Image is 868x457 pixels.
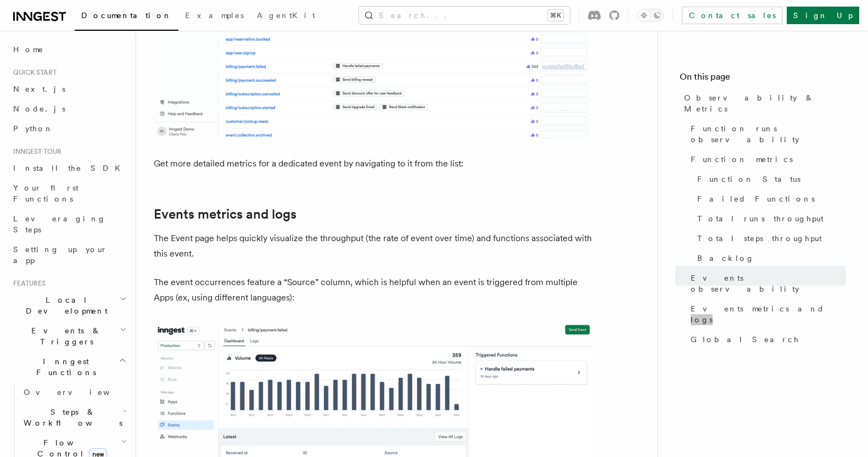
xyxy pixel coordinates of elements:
[680,88,846,119] a: Observability & Metrics
[9,325,120,347] span: Events & Triggers
[787,7,859,24] a: Sign Up
[9,290,129,321] button: Local Development
[684,92,846,114] span: Observability & Metrics
[693,228,846,248] a: Total steps throughput
[250,3,322,30] a: AgentKit
[9,178,129,209] a: Your first Functions
[154,207,296,222] a: Events metrics and logs
[13,124,53,133] span: Python
[693,169,846,189] a: Function Status
[185,11,244,20] span: Examples
[9,79,129,99] a: Next.js
[9,119,129,138] a: Python
[691,272,846,294] span: Events observability
[24,388,137,397] span: Overview
[9,352,129,382] button: Inngest Functions
[13,104,65,113] span: Node.js
[9,99,129,119] a: Node.js
[81,11,172,20] span: Documentation
[9,239,129,270] a: Setting up your app
[75,3,178,31] a: Documentation
[154,231,593,261] p: The Event page helps quickly visualize the throughput (the rate of event over time) and functions...
[257,11,315,20] span: AgentKit
[13,183,79,203] span: Your first Functions
[154,156,593,171] p: Get more detailed metrics for a dedicated event by navigating to it from the list:
[9,356,119,378] span: Inngest Functions
[637,9,664,22] button: Toggle dark mode
[697,193,815,204] span: Failed Functions
[9,68,57,77] span: Quick start
[19,402,129,433] button: Steps & Workflows
[697,174,800,185] span: Function Status
[680,70,846,88] h4: On this page
[13,164,127,172] span: Install the SDK
[697,253,754,264] span: Backlog
[693,248,846,268] a: Backlog
[697,233,822,244] span: Total steps throughput
[691,303,846,325] span: Events metrics and logs
[686,330,846,349] a: Global Search
[693,209,846,228] a: Total runs throughput
[19,382,129,402] a: Overview
[9,209,129,239] a: Leveraging Steps
[13,245,108,265] span: Setting up your app
[13,44,44,55] span: Home
[9,40,129,59] a: Home
[359,7,570,24] button: Search...⌘K
[686,119,846,149] a: Function runs observability
[697,213,824,224] span: Total runs throughput
[686,268,846,299] a: Events observability
[154,275,593,305] p: The event occurrences feature a “Source” column, which is helpful when an event is triggered from...
[691,123,846,145] span: Function runs observability
[13,214,106,234] span: Leveraging Steps
[686,149,846,169] a: Function metrics
[9,294,120,316] span: Local Development
[693,189,846,209] a: Failed Functions
[13,85,65,93] span: Next.js
[682,7,782,24] a: Contact sales
[9,279,46,288] span: Features
[9,321,129,352] button: Events & Triggers
[19,406,122,428] span: Steps & Workflows
[178,3,250,30] a: Examples
[691,154,793,165] span: Function metrics
[9,158,129,178] a: Install the SDK
[686,299,846,330] a: Events metrics and logs
[548,10,563,21] kbd: ⌘K
[9,147,61,156] span: Inngest tour
[691,334,799,345] span: Global Search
